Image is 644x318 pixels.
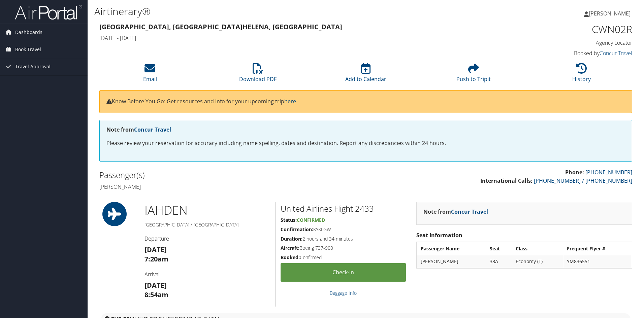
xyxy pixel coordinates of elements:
strong: Aircraft: [281,245,299,251]
a: [PHONE_NUMBER] / [PHONE_NUMBER] [534,177,632,184]
a: Baggage Info [330,290,357,296]
span: Book Travel [15,41,41,58]
h1: CWN02R [507,22,632,36]
a: Download PDF [239,67,277,83]
strong: Booked: [281,254,300,260]
strong: International Calls: [480,177,533,184]
strong: Status: [281,217,297,223]
th: Frequent Flyer # [563,243,631,255]
strong: Duration: [281,236,302,242]
td: 38A [486,255,512,268]
h1: IAH DEN [144,202,270,219]
strong: [DATE] [144,245,167,254]
span: Confirmed [297,217,325,223]
td: YM836551 [563,255,631,268]
h4: Agency Locator [507,39,632,46]
a: [PHONE_NUMBER] [585,169,632,176]
strong: [GEOGRAPHIC_DATA], [GEOGRAPHIC_DATA] Helena, [GEOGRAPHIC_DATA] [99,22,342,31]
span: Dashboards [15,24,42,41]
a: here [284,98,296,105]
strong: Confirmation: [281,226,313,233]
strong: Phone: [565,169,584,176]
th: Class [512,243,563,255]
img: airportal-logo.png [15,4,82,20]
h5: Boeing 737-900 [281,245,406,251]
a: Push to Tripit [456,67,491,83]
p: Know Before You Go: Get resources and info for your upcoming trip [106,97,625,106]
h4: Booked by [507,49,632,57]
h4: Departure [144,235,270,242]
a: History [572,67,591,83]
p: Please review your reservation for accuracy including name spelling, dates and destination. Repor... [106,139,625,148]
td: [PERSON_NAME] [417,255,486,268]
h4: [PERSON_NAME] [99,183,361,190]
th: Passenger Name [417,243,486,255]
h5: 2 hours and 34 minutes [281,236,406,242]
span: Travel Approval [15,58,51,75]
h5: [GEOGRAPHIC_DATA] / [GEOGRAPHIC_DATA] [144,221,270,228]
td: Economy (T) [512,255,563,268]
a: Check-in [281,263,406,282]
h4: [DATE] - [DATE] [99,34,496,42]
strong: Note from [106,126,171,133]
strong: [DATE] [144,281,167,290]
strong: Note from [423,208,488,215]
strong: 7:20am [144,254,168,263]
h2: United Airlines Flight 2433 [281,203,406,214]
a: Concur Travel [134,126,171,133]
th: Seat [486,243,512,255]
h5: Confirmed [281,254,406,261]
strong: 8:54am [144,290,168,299]
a: [PERSON_NAME] [584,3,637,24]
a: Concur Travel [600,49,632,57]
h1: Airtinerary® [94,4,456,19]
a: Concur Travel [451,208,488,215]
strong: Seat Information [416,232,462,239]
a: Email [143,67,157,83]
h5: KYKLGW [281,226,406,233]
a: Add to Calendar [345,67,386,83]
h2: Passenger(s) [99,169,361,181]
h4: Arrival [144,271,270,278]
span: [PERSON_NAME] [589,10,631,17]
